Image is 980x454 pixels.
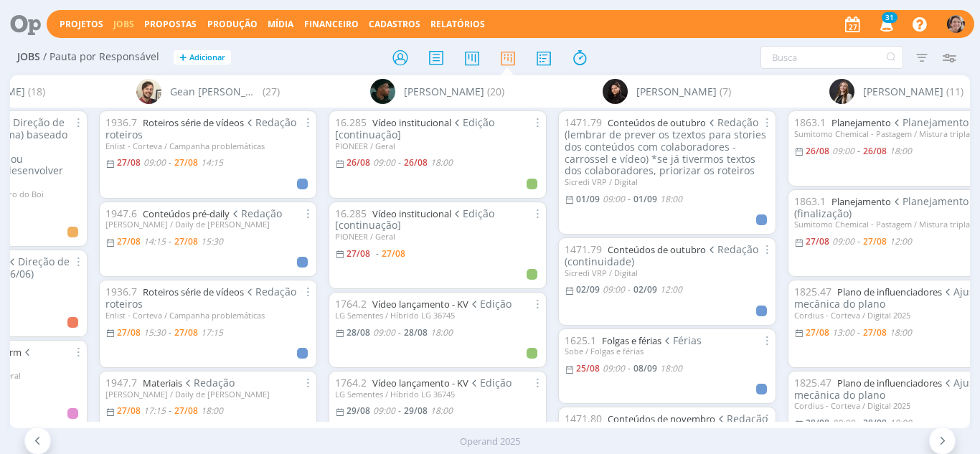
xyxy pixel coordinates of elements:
: 29/08 [404,405,428,417]
: - [169,407,171,415]
span: [PERSON_NAME] [863,84,943,99]
span: + [179,50,187,65]
: 25/08 [576,362,600,374]
: 27/08 [117,326,141,339]
span: Redação [230,207,283,220]
: - [628,285,631,294]
: 26/08 [404,156,428,169]
div: LG Sementes / Híbrido LG 36745 [335,389,540,399]
img: L [829,79,854,104]
: 12:00 [890,235,912,247]
span: Planejamento [891,115,969,129]
div: [PERSON_NAME] / Daily de [PERSON_NAME] [105,389,311,399]
button: Mídia [263,19,298,30]
: - [169,328,171,337]
span: / Pauta por Responsável [43,51,159,63]
: 27/08 [347,247,370,260]
a: Conteúdos pré-daily [143,207,230,220]
: 18:00 [430,326,453,339]
a: Vídeo institucional [372,116,451,129]
span: 1863.1 [794,115,826,129]
span: Edição [468,297,512,311]
span: 1947.7 [105,376,137,389]
button: Projetos [55,19,108,30]
: 26/08 [347,156,370,169]
span: Cadastros [369,18,420,30]
: 01/09 [633,193,657,205]
: 26/08 [863,145,887,157]
div: Enlist - Corteva / Campanha problemáticas [105,141,311,151]
: 27/08 [117,156,141,169]
: 12:00 [660,283,682,295]
img: A [947,15,965,33]
button: A [946,11,966,37]
: - [398,159,401,167]
span: Redação (continuidade) [565,242,759,268]
a: Relatórios [430,18,485,30]
: 09:00 [603,283,625,295]
: - [857,419,860,427]
: 02/09 [576,283,600,295]
: 27/08 [117,405,141,417]
div: [PERSON_NAME] / Daily de [PERSON_NAME] [105,219,311,229]
span: [PERSON_NAME] [636,84,717,99]
a: Jobs [113,18,134,30]
span: Jobs [17,51,40,63]
: 29/08 [347,405,370,417]
: 27/08 [174,156,198,169]
a: Vídeo lançamento - KV [372,298,468,311]
: 18:00 [890,417,912,429]
span: 1764.2 [335,297,367,311]
a: Conteúdos de novembro [608,412,715,425]
a: Folgas e férias [602,334,661,347]
: 09:00 [603,193,625,205]
: 09:00 [373,326,395,339]
button: +Adicionar [174,50,231,65]
: 09:00 [832,235,854,247]
span: 1625.1 [565,334,596,347]
div: LG Sementes / Híbrido LG 36745 [335,311,540,320]
: 09:00 [832,145,854,157]
span: 1936.7 [105,285,137,298]
: 27/08 [382,247,405,260]
: - [169,237,171,246]
span: 1825.47 [794,285,831,298]
img: G [136,79,161,104]
: 18:00 [660,362,682,374]
span: 1936.7 [105,115,137,129]
: - [628,364,631,373]
span: 16.285 [335,207,367,220]
a: Materiais [143,377,182,389]
: 14:15 [143,235,166,247]
span: (20) [487,84,504,99]
: 27/08 [117,235,141,247]
span: (18) [28,84,45,99]
: - [628,195,631,204]
button: Financeiro [300,19,363,30]
span: 1825.47 [794,376,831,389]
: 27/08 [806,326,829,339]
: 18:00 [430,405,453,417]
: 27/08 [174,326,198,339]
: - [398,407,401,415]
: 15:30 [201,235,223,247]
span: 16.285 [335,115,367,129]
span: Gean [PERSON_NAME] [170,84,260,99]
: 09:00 [143,156,166,169]
span: 1471.79 [565,242,602,256]
: 09:00 [373,156,395,169]
button: Relatórios [426,19,489,30]
: 28/08 [806,417,829,429]
button: Propostas [140,19,201,30]
span: Propostas [144,18,197,30]
input: Busca [760,46,903,69]
: - [169,159,171,167]
span: Edição [continuação] [335,115,495,141]
a: Vídeo institucional [372,207,451,220]
div: Sicredi VRP / Digital [565,177,770,186]
a: Mídia [268,18,293,30]
: 27/08 [174,235,198,247]
: 17:15 [201,326,223,339]
span: Redação [182,376,235,389]
span: (11) [946,84,963,99]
